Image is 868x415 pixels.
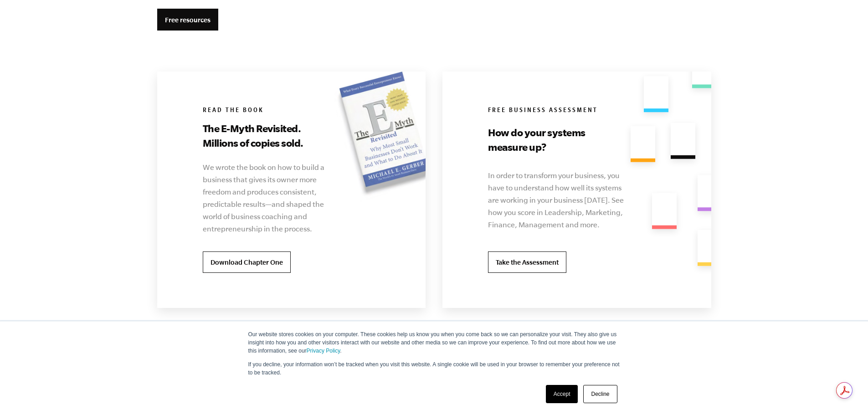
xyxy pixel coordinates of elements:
[203,121,329,150] h3: The E-Myth Revisited. Millions of copies sold.
[546,385,578,403] a: Accept
[307,348,340,354] a: Privacy Policy
[203,161,326,235] p: We wrote the book on how to build a business that gives its owner more freedom and produces consi...
[488,251,566,273] a: Take the Assessment
[488,125,614,154] h3: How do your systems measure up?
[203,107,374,116] h6: Read the book
[488,107,659,116] h6: Free Business Assessment
[203,251,291,273] a: Download Chapter One
[488,169,627,231] p: In order to transform your business, you have to understand how well its systems are working in y...
[157,9,218,31] a: Free resources
[583,385,617,403] a: Decline
[248,330,620,355] p: Our website stores cookies on your computer. These cookies help us know you when you come back so...
[248,360,620,377] p: If you decline, your information won’t be tracked when you visit this website. A single cookie wi...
